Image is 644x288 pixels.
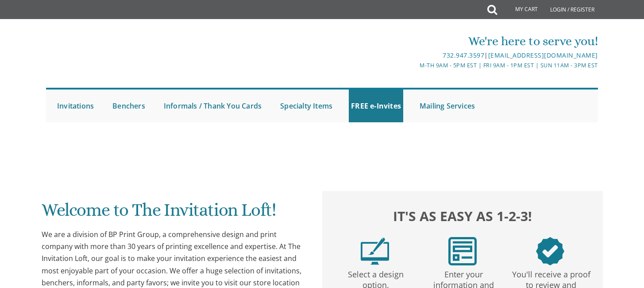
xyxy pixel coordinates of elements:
[278,90,335,122] a: Specialty Items
[55,90,96,122] a: Invitations
[110,90,147,122] a: Benchers
[231,61,598,70] div: M-Th 9am - 5pm EST | Fri 9am - 1pm EST | Sun 11am - 3pm EST
[417,90,477,122] a: Mailing Services
[448,237,477,265] img: step2.png
[488,51,598,59] a: [EMAIL_ADDRESS][DOMAIN_NAME]
[349,90,403,122] a: FREE e-Invites
[231,50,598,61] div: |
[162,90,264,122] a: Informals / Thank You Cards
[361,237,389,265] img: step1.png
[231,32,598,50] div: We're here to serve you!
[536,237,564,265] img: step3.png
[443,51,484,59] a: 732.947.3597
[42,200,305,226] h1: Welcome to The Invitation Loft!
[331,206,594,226] h2: It's as easy as 1-2-3!
[496,1,544,19] a: My Cart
